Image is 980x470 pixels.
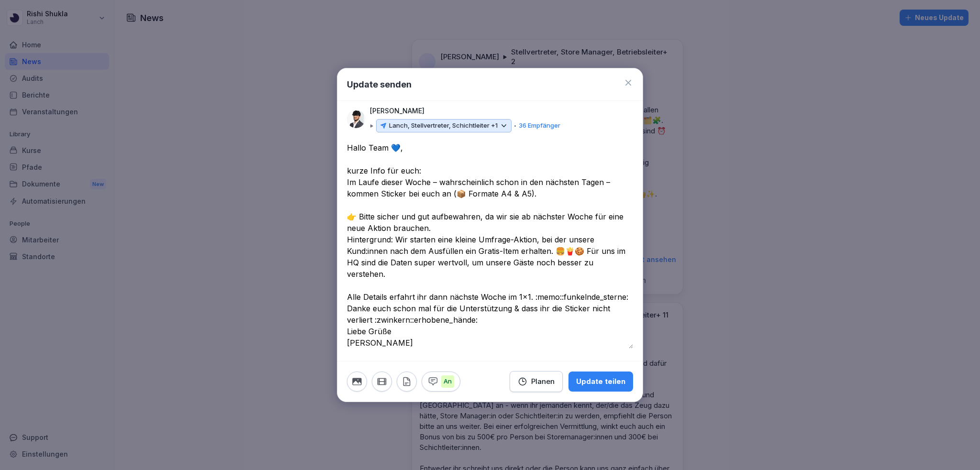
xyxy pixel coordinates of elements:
[518,376,555,387] div: Planen
[370,106,424,116] p: [PERSON_NAME]
[510,371,563,392] button: Planen
[422,372,460,392] button: An
[389,121,498,131] p: Lanch, Stellvertreter, Schichtleiter +1
[519,121,560,131] p: 36 Empfänger
[347,78,412,91] h1: Update senden
[441,375,454,388] p: An
[576,376,625,387] div: Update teilen
[347,110,365,128] img: tvucj8tul2t4wohdgetxw0db.png
[568,372,633,392] button: Update teilen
